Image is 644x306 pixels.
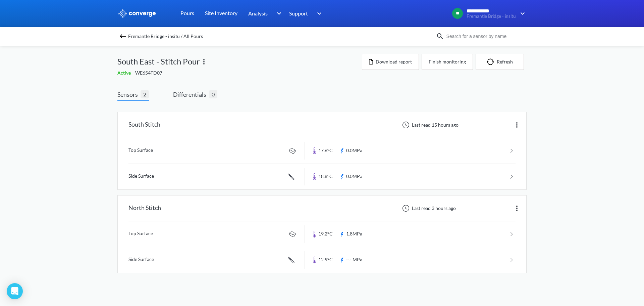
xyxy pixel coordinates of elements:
span: Differentials [173,90,209,99]
img: downArrow.svg [516,9,527,17]
button: Refresh [476,54,524,70]
span: Sensors [117,90,141,99]
button: Finish monitoring [422,54,473,70]
span: Active [117,70,132,76]
img: downArrow.svg [313,9,323,17]
div: North Stitch [128,200,161,217]
div: Last read 15 hours ago [398,121,461,129]
img: logo_ewhite.svg [117,9,156,18]
img: more.svg [513,204,521,212]
img: more.svg [513,121,521,129]
input: Search for a sensor by name [444,33,525,40]
img: icon-file.svg [369,59,373,64]
span: South East - Stitch Pour [117,55,200,68]
img: icon-search.svg [436,32,444,40]
div: Open Intercom Messenger [7,283,23,299]
img: downArrow.svg [272,9,283,17]
span: Analysis [248,9,268,17]
div: Last read 3 hours ago [398,204,458,212]
span: Fremantle Bridge - insitu / All Pours [128,32,203,41]
img: more.svg [200,58,208,66]
span: Support [289,9,308,17]
div: WE654TD07 [117,69,362,77]
button: Download report [362,54,419,70]
span: 2 [141,90,149,98]
div: South Stitch [128,116,160,134]
span: - [132,70,135,76]
img: icon-refresh.svg [487,58,497,65]
span: 0 [209,90,217,98]
img: backspace.svg [119,32,127,40]
span: Fremantle Bridge - insitu [467,14,516,19]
